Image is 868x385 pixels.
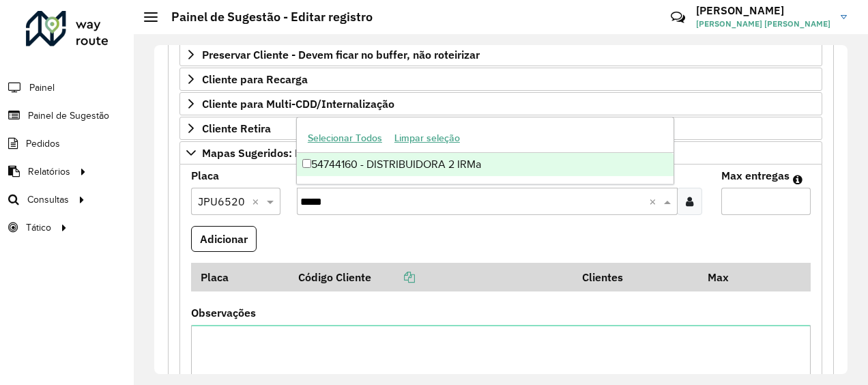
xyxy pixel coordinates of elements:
[649,193,661,210] span: Clear all
[28,109,109,123] span: Painel de Sugestão
[202,74,308,85] span: Cliente para Recarga
[573,263,698,291] th: Clientes
[191,304,256,321] label: Observações
[158,10,373,25] h2: Painel de Sugestão - Editar registro
[696,18,830,30] span: [PERSON_NAME] [PERSON_NAME]
[388,128,466,149] button: Limpar seleção
[28,165,70,179] span: Relatórios
[202,147,362,158] span: Mapas Sugeridos: Placa-Cliente
[793,174,802,185] em: Máximo de clientes que serão colocados na mesma rota com os clientes informados
[297,153,674,176] div: 54744160 - DISTRIBUIDORA 2 IRMa
[721,167,790,184] label: Max entregas
[191,167,219,184] label: Placa
[26,137,60,151] span: Pedidos
[179,141,822,165] a: Mapas Sugeridos: Placa-Cliente
[179,68,822,91] a: Cliente para Recarga
[191,226,257,252] button: Adicionar
[696,4,830,17] h3: [PERSON_NAME]
[202,123,271,134] span: Cliente Retira
[202,98,394,109] span: Cliente para Multi-CDD/Internalização
[663,3,693,32] a: Contato Rápido
[252,193,263,210] span: Clear all
[371,270,415,284] a: Copiar
[698,263,753,291] th: Max
[289,263,573,291] th: Código Cliente
[179,117,822,140] a: Cliente Retira
[27,192,69,207] span: Consultas
[296,117,674,184] ng-dropdown-panel: Options list
[179,92,822,115] a: Cliente para Multi-CDD/Internalização
[26,220,51,235] span: Tático
[29,81,55,95] span: Painel
[191,263,289,291] th: Placa
[302,128,388,149] button: Selecionar Todos
[202,49,480,60] span: Preservar Cliente - Devem ficar no buffer, não roteirizar
[179,43,822,66] a: Preservar Cliente - Devem ficar no buffer, não roteirizar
